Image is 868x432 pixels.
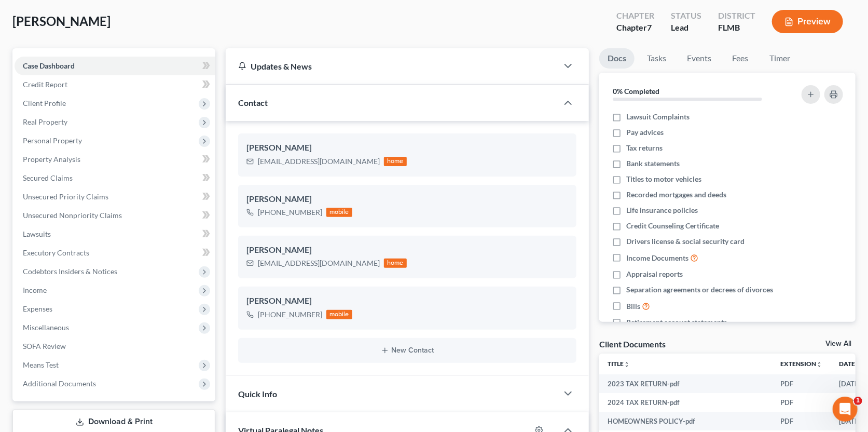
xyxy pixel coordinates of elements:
div: [EMAIL_ADDRESS][DOMAIN_NAME] [258,156,380,167]
span: Recorded mortgages and deeds [626,190,726,200]
div: [PHONE_NUMBER] [258,309,322,320]
span: Personal Property [23,136,82,145]
i: unfold_more [624,361,630,368]
a: Fees [724,48,757,69]
td: PDF [772,374,831,393]
span: Additional Documents [23,379,96,388]
span: Executory Contracts [23,248,89,257]
span: SOFA Review [23,342,66,350]
span: Life insurance policies [626,205,698,215]
div: Updates & News [238,61,545,72]
a: Docs [599,48,635,69]
span: Pay advices [626,127,664,138]
span: Case Dashboard [23,61,75,70]
span: Secured Claims [23,173,73,182]
span: Codebtors Insiders & Notices [23,267,117,276]
div: FLMB [718,22,755,34]
div: [PHONE_NUMBER] [258,207,322,218]
a: Unsecured Priority Claims [15,187,215,206]
a: Timer [761,48,798,69]
span: Tax returns [626,143,663,153]
span: Means Test [23,360,59,369]
div: [PERSON_NAME] [246,295,568,307]
div: home [384,157,407,166]
div: [PERSON_NAME] [246,193,568,206]
div: District [718,10,755,22]
div: home [384,259,407,268]
span: Retirement account statements [626,317,727,328]
a: Unsecured Nonpriority Claims [15,206,215,225]
td: 2023 TAX RETURN-pdf [599,374,772,393]
button: New Contact [246,346,568,355]
a: Titleunfold_more [608,360,630,368]
span: Bills [626,301,640,312]
button: Preview [772,10,843,33]
div: [PERSON_NAME] [246,244,568,256]
a: Executory Contracts [15,244,215,262]
span: Real Property [23,117,67,126]
a: Events [679,48,720,69]
div: mobile [326,208,352,217]
span: Lawsuits [23,230,51,238]
a: SOFA Review [15,337,215,356]
span: Expenses [23,304,52,313]
span: Titles to motor vehicles [626,174,701,184]
strong: 0% Completed [613,87,659,96]
div: Chapter [616,22,654,34]
span: Income [23,286,47,294]
a: Credit Report [15,75,215,94]
iframe: Intercom live chat [833,397,858,422]
i: unfold_more [816,361,822,368]
span: 1 [854,397,862,405]
span: Property Analysis [23,155,80,164]
div: [PERSON_NAME] [246,142,568,154]
span: 7 [647,22,652,32]
span: Credit Counseling Certificate [626,221,719,231]
td: PDF [772,412,831,430]
span: Lawsuit Complaints [626,112,690,122]
span: Income Documents [626,253,688,263]
div: [EMAIL_ADDRESS][DOMAIN_NAME] [258,258,380,268]
span: Unsecured Priority Claims [23,192,108,201]
span: Contact [238,98,268,107]
span: Unsecured Nonpriority Claims [23,211,122,220]
div: Status [671,10,701,22]
a: Lawsuits [15,225,215,244]
div: mobile [326,310,352,319]
span: Appraisal reports [626,269,683,279]
a: Extensionunfold_more [780,360,822,368]
td: 2024 TAX RETURN-pdf [599,393,772,412]
span: Client Profile [23,99,66,107]
span: Credit Report [23,80,67,89]
span: Quick Info [238,389,277,399]
a: Case Dashboard [15,57,215,75]
a: Tasks [639,48,674,69]
span: [PERSON_NAME] [12,14,111,29]
a: View All [825,340,851,347]
a: Secured Claims [15,169,215,187]
td: HOMEOWNERS POLICY-pdf [599,412,772,430]
span: Miscellaneous [23,323,69,332]
div: Chapter [616,10,654,22]
a: Property Analysis [15,150,215,169]
span: Bank statements [626,158,680,169]
span: Drivers license & social security card [626,236,745,247]
div: Lead [671,22,701,34]
span: Separation agreements or decrees of divorces [626,285,773,295]
div: Client Documents [599,339,666,349]
td: PDF [772,393,831,412]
